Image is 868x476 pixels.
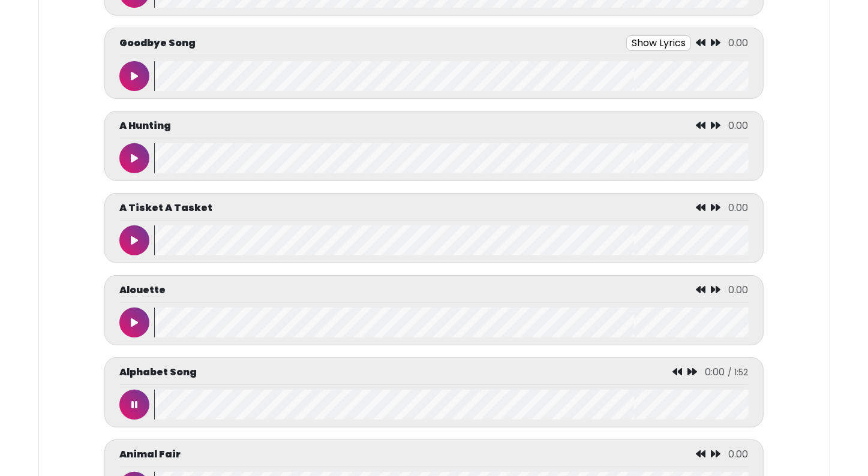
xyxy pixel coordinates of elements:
p: A Hunting [119,119,171,133]
button: Show Lyrics [626,35,691,51]
p: Animal Fair [119,447,181,462]
p: Alouette [119,283,166,297]
span: 0:00 [705,365,725,379]
span: 0.00 [729,36,749,50]
p: A Tisket A Tasket [119,201,212,215]
p: Alphabet Song [119,365,197,379]
span: 0.00 [729,119,749,132]
span: 0.00 [729,201,749,215]
p: Goodbye Song [119,36,196,50]
span: / 1:52 [728,366,749,378]
span: 0.00 [729,447,749,461]
span: 0.00 [729,283,749,297]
